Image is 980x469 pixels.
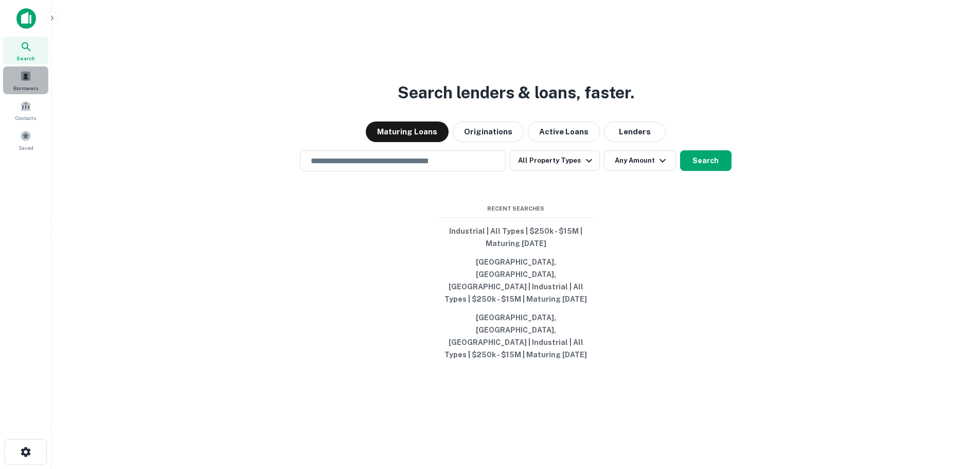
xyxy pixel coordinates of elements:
[453,121,524,142] button: Originations
[3,126,48,154] a: Saved
[366,121,449,142] button: Maturing Loans
[604,121,666,142] button: Lenders
[13,84,38,92] span: Borrowers
[3,37,48,64] a: Search
[439,222,593,253] button: Industrial | All Types | $250k - $15M | Maturing [DATE]
[439,308,593,364] button: [GEOGRAPHIC_DATA], [GEOGRAPHIC_DATA], [GEOGRAPHIC_DATA] | Industrial | All Types | $250k - $15M |...
[439,204,593,213] span: Recent Searches
[680,150,732,171] button: Search
[16,8,36,29] img: capitalize-icon.png
[604,150,676,171] button: Any Amount
[439,253,593,308] button: [GEOGRAPHIC_DATA], [GEOGRAPHIC_DATA], [GEOGRAPHIC_DATA] | Industrial | All Types | $250k - $15M |...
[15,114,36,122] span: Contacts
[510,150,599,171] button: All Property Types
[528,121,600,142] button: Active Loans
[3,66,48,94] a: Borrowers
[16,54,35,62] span: Search
[929,387,980,436] iframe: Chat Widget
[3,96,48,124] a: Contacts
[398,80,634,105] h3: Search lenders & loans, faster.
[19,144,33,152] span: Saved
